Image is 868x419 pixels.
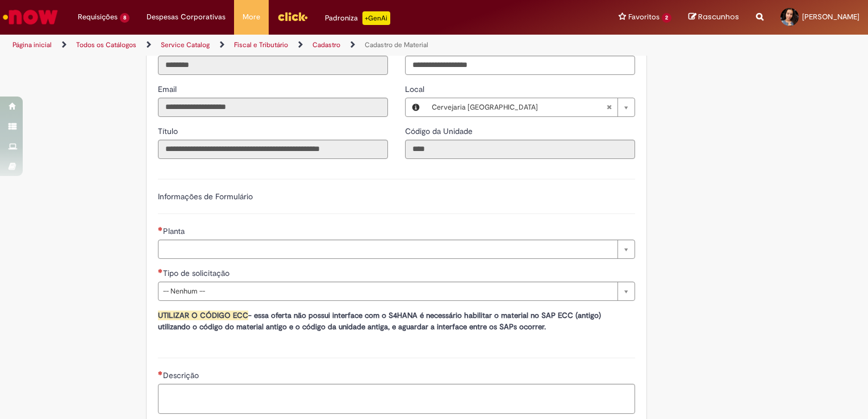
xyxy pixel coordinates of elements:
[158,227,163,231] span: Necessários
[158,98,388,117] input: Email
[688,12,739,23] a: Rascunhos
[248,311,252,320] strong: -
[406,98,426,116] button: Local, Visualizar este registro Cervejaria Uberlândia
[158,191,253,202] label: Informações de Formulário
[426,98,635,116] a: Cervejaria [GEOGRAPHIC_DATA]Limpar campo Local
[163,268,232,278] span: Tipo de solicitação
[158,84,179,94] span: Somente leitura - Email
[158,140,388,159] input: Título
[158,125,180,137] label: Somente leitura - Título
[158,384,635,414] textarea: Descrição
[405,125,475,137] label: Somente leitura - Código da Unidade
[243,11,260,23] span: More
[405,56,635,75] input: Telefone de Contato
[9,35,570,56] ul: Trilhas de página
[163,226,187,236] span: Necessários - Planta
[234,40,288,49] a: Fiscal e Tributário
[147,11,226,23] span: Despesas Corporativas
[405,84,427,94] span: Local
[163,282,612,300] span: -- Nenhum --
[405,140,635,159] input: Código da Unidade
[802,12,859,22] span: [PERSON_NAME]
[158,269,163,273] span: Necessários
[158,311,248,320] strong: UTILIZAR O CÓDIGO ECC
[628,11,660,23] span: Favoritos
[158,83,179,95] label: Somente leitura - Email
[362,11,390,25] p: +GenAi
[161,40,210,49] a: Service Catalog
[698,11,739,22] span: Rascunhos
[158,311,601,332] span: essa oferta não possui interface com o S4HANA é necessário habilitar o material no SAP ECC (antig...
[365,40,428,49] a: Cadastro de Material
[277,8,308,25] img: click_logo_yellow_360x200.png
[432,98,606,116] span: Cervejaria [GEOGRAPHIC_DATA]
[158,126,180,136] span: Somente leitura - Título
[163,370,201,380] span: Descrição
[158,56,388,75] input: ID
[405,126,475,136] span: Somente leitura - Código da Unidade
[662,13,671,23] span: 2
[312,40,340,49] a: Cadastro
[325,11,390,25] div: Padroniza
[158,240,635,259] a: Limpar campo Planta
[158,371,163,375] span: Necessários
[76,40,136,49] a: Todos os Catálogos
[600,98,617,116] abbr: Limpar campo Local
[78,11,118,23] span: Requisições
[12,40,52,49] a: Página inicial
[1,6,60,28] img: ServiceNow
[120,13,130,23] span: 8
